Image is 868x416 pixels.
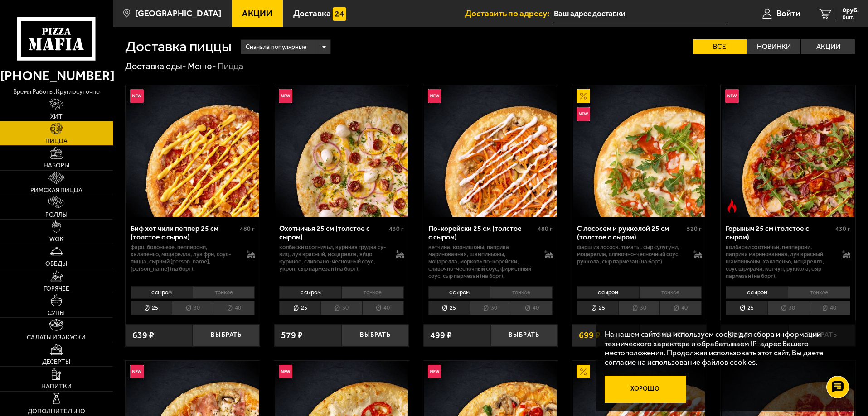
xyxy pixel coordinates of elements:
p: ветчина, корнишоны, паприка маринованная, шампиньоны, моцарелла, морковь по-корейски, сливочно-че... [428,244,536,280]
button: Хорошо [605,376,686,403]
span: Дополнительно [28,408,85,415]
li: с сыром [428,286,490,299]
a: НовинкаОхотничья 25 см (толстое с сыром) [274,85,409,217]
span: 699 ₽ [579,331,601,340]
li: тонкое [788,286,850,299]
span: Салаты и закуски [27,335,86,341]
img: Новинка [725,89,739,103]
label: Все [693,39,747,54]
img: Острое блюдо [725,199,739,213]
div: Биф хот чили пеппер 25 см (толстое с сыром) [131,224,238,241]
img: Новинка [130,89,144,103]
label: Новинки [747,39,801,54]
span: 480 г [240,225,255,233]
a: НовинкаОстрое блюдоГорыныч 25 см (толстое с сыром) [721,85,855,217]
input: Ваш адрес доставки [554,5,727,22]
div: Охотничья 25 см (толстое с сыром) [279,224,387,241]
label: Акции [801,39,855,54]
div: Горыныч 25 см (толстое с сыром) [726,224,833,241]
span: Римская пицца [30,187,82,194]
li: тонкое [341,286,404,299]
span: Десерты [42,359,70,365]
span: 0 руб. [843,7,859,14]
p: фарш из лосося, томаты, сыр сулугуни, моцарелла, сливочно-чесночный соус, руккола, сыр пармезан (... [577,244,684,265]
div: По-корейски 25 см (толстое с сыром) [428,224,536,241]
img: Новинка [428,89,441,103]
li: 25 [131,301,172,315]
li: 40 [809,301,850,315]
h1: Доставка пиццы [125,39,232,54]
div: С лососем и рукколой 25 см (толстое с сыром) [577,224,684,241]
span: Супы [48,310,65,316]
span: Акции [242,9,272,18]
img: Новинка [279,89,292,103]
span: 579 ₽ [281,331,303,340]
li: с сыром [726,286,788,299]
li: 25 [577,301,618,315]
li: 40 [213,301,255,315]
button: Выбрать [193,324,260,346]
a: НовинкаБиф хот чили пеппер 25 см (толстое с сыром) [126,85,260,217]
span: 520 г [687,225,702,233]
li: 25 [279,301,320,315]
span: 430 г [389,225,404,233]
a: НовинкаПо-корейски 25 см (толстое с сыром) [423,85,558,217]
a: АкционныйНовинкаС лососем и рукколой 25 см (толстое с сыром) [572,85,707,217]
li: 30 [172,301,213,315]
span: Обеды [45,261,67,267]
p: фарш болоньезе, пепперони, халапеньо, моцарелла, лук фри, соус-пицца, сырный [PERSON_NAME], [PERS... [131,244,238,273]
span: Горячее [44,286,69,292]
img: Новинка [577,107,590,121]
span: Наборы [44,163,69,169]
img: Новинка [130,365,144,378]
button: Выбрать [490,324,558,346]
span: Напитки [41,383,72,390]
p: На нашем сайте мы используем cookie для сбора информации технического характера и обрабатываем IP... [605,330,842,367]
span: Доставка [293,9,331,18]
li: 30 [470,301,511,315]
img: Новинка [279,365,292,378]
span: Сначала популярные [246,38,306,56]
span: 639 ₽ [132,331,154,340]
li: тонкое [639,286,702,299]
a: Доставка еды- [125,61,186,72]
span: WOK [49,236,63,243]
li: 25 [428,301,470,315]
span: Доставить по адресу: [465,9,554,18]
li: 25 [726,301,767,315]
span: Роллы [45,212,68,218]
li: с сыром [279,286,341,299]
p: колбаски Охотничьи, пепперони, паприка маринованная, лук красный, шампиньоны, халапеньо, моцарелл... [726,244,833,280]
li: 40 [659,301,701,315]
img: Горыныч 25 см (толстое с сыром) [722,85,854,217]
li: 40 [511,301,553,315]
li: с сыром [131,286,193,299]
img: Новинка [428,365,441,378]
img: С лососем и рукколой 25 см (толстое с сыром) [573,85,705,217]
li: 30 [618,301,659,315]
span: Пицца [45,138,68,144]
span: 0 шт. [843,14,859,20]
img: Акционный [577,89,590,103]
button: Выбрать [342,324,409,346]
p: колбаски охотничьи, куриная грудка су-вид, лук красный, моцарелла, яйцо куриное, сливочно-чесночн... [279,244,387,273]
img: Охотничья 25 см (толстое с сыром) [275,85,407,217]
span: 430 г [835,225,850,233]
a: Меню- [188,61,216,72]
img: По-корейски 25 см (толстое с сыром) [424,85,557,217]
li: с сыром [577,286,639,299]
li: 40 [362,301,404,315]
span: 480 г [538,225,553,233]
li: 30 [767,301,809,315]
li: 30 [320,301,362,315]
li: тонкое [490,286,553,299]
li: тонкое [193,286,255,299]
span: Войти [776,9,800,18]
img: Акционный [577,365,590,378]
div: Пицца [218,61,243,72]
img: 15daf4d41897b9f0e9f617042186c801.svg [333,7,346,21]
span: [GEOGRAPHIC_DATA] [135,9,221,18]
span: Хит [50,114,63,120]
img: Биф хот чили пеппер 25 см (толстое с сыром) [126,85,259,217]
span: 499 ₽ [430,331,452,340]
